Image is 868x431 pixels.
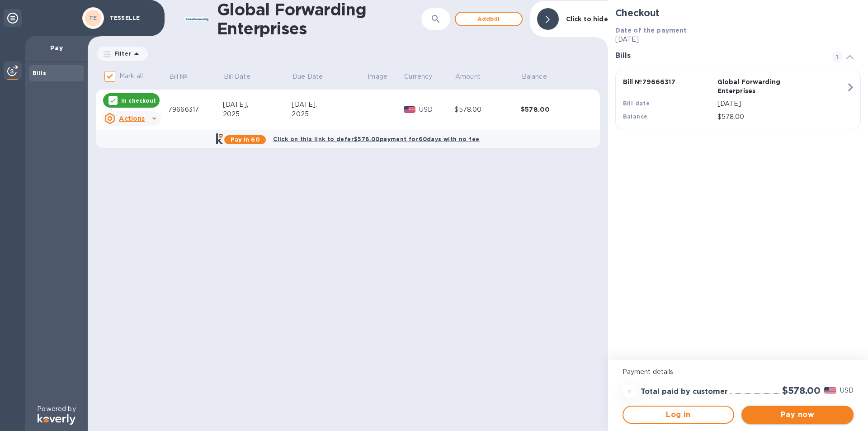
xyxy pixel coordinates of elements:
p: Powered by [37,404,75,414]
img: USD [404,106,416,113]
b: Balance [623,113,648,120]
span: Log in [631,409,726,420]
div: $578.00 [454,105,521,114]
p: [DATE] [717,99,846,109]
h3: Bills [615,52,821,60]
span: Amount [455,72,492,81]
b: Pay in 60 [231,136,260,143]
b: Click on this link to defer $578.00 payment for 60 days with no fee [273,136,479,142]
p: Image [368,72,387,81]
div: $578.00 [521,105,587,114]
span: Bill Date [224,72,262,81]
b: Bills [33,70,46,76]
b: Bill date [623,100,650,107]
p: $578.00 [717,112,846,122]
div: 2025 [223,109,292,119]
b: Click to hide [566,15,608,23]
p: USD [840,386,854,395]
span: Bill № [169,72,199,81]
p: USD [419,105,454,114]
b: TE [89,14,97,21]
u: Actions [119,115,145,122]
img: USD [824,387,836,393]
button: Pay now [741,406,854,424]
button: Log in [623,406,735,424]
p: In checkout [121,97,156,104]
p: Amount [455,72,481,81]
img: Logo [38,414,75,425]
h3: Total paid by customer [641,388,728,396]
p: Due Date [292,72,323,81]
div: [DATE], [223,100,292,109]
button: Bill №79666317Global Forwarding EnterprisesBill date[DATE]Balance$578.00 [615,70,861,129]
span: Pay now [749,409,846,420]
b: Date of the payment [615,27,687,34]
span: Due Date [292,72,335,81]
p: Bill № [169,72,188,81]
div: 2025 [292,109,367,119]
h2: $578.00 [782,385,821,396]
button: Addbill [455,12,523,26]
div: [DATE], [292,100,367,109]
span: Balance [522,72,559,81]
p: [DATE] [615,35,861,44]
h2: Checkout [615,7,861,19]
p: Bill № 79666317 [623,77,714,86]
p: Payment details [623,367,854,377]
span: Add bill [463,14,514,24]
p: Bill Date [224,72,250,81]
p: Filter [111,50,131,57]
p: Currency [404,72,432,81]
div: = [623,384,637,398]
p: Mark all [119,71,143,81]
div: 79666317 [168,105,223,114]
p: TESSELLE [110,15,155,21]
span: 1 [832,52,843,62]
p: Global Forwarding Enterprises [717,77,808,95]
p: Pay [33,43,80,52]
p: Balance [522,72,547,81]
